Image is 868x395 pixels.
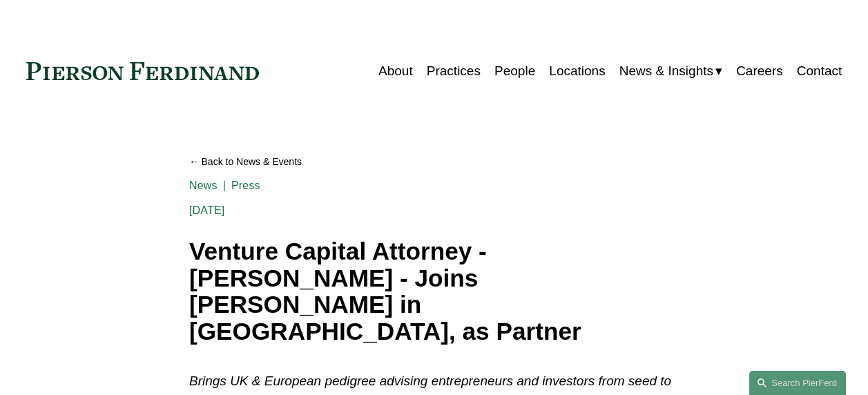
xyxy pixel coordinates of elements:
a: Locations [549,58,605,84]
a: Careers [736,58,783,84]
a: folder dropdown [619,58,722,84]
span: News & Insights [619,59,713,83]
a: Press [231,180,260,191]
a: News [189,180,218,191]
a: Search this site [749,371,846,395]
a: About [378,58,413,84]
h1: Venture Capital Attorney - [PERSON_NAME] - Joins [PERSON_NAME] in [GEOGRAPHIC_DATA], as Partner [189,238,679,345]
span: [DATE] [189,204,224,216]
a: Practices [427,58,481,84]
a: Contact [797,58,842,84]
a: Back to News & Events [189,150,679,173]
a: People [494,58,535,84]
